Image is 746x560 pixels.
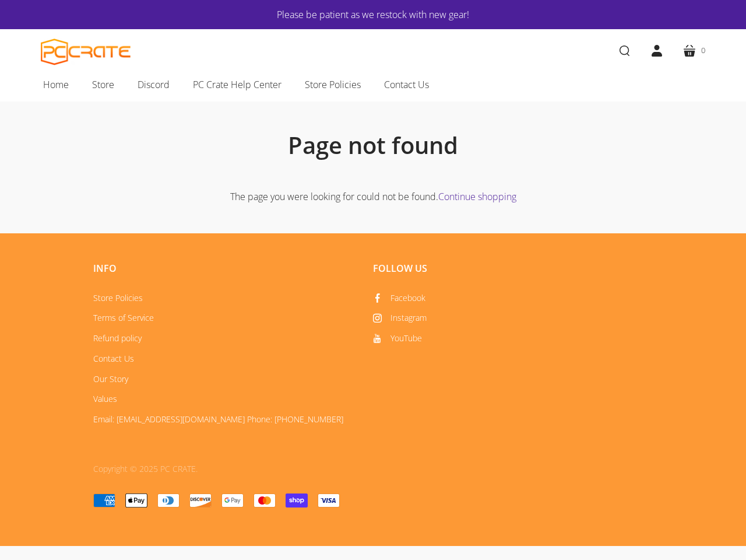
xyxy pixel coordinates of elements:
[193,77,281,92] span: PC Crate Help Center
[93,373,128,384] a: Our Story
[41,38,131,65] a: PC CRATE
[92,77,114,92] span: Store
[93,463,350,476] p: Copyright © 2025 PC CRATE.
[701,44,705,57] span: 0
[93,353,134,364] a: Contact Us
[80,72,126,97] a: Store
[438,190,516,203] a: Continue shopping
[373,292,425,303] a: Facebook
[138,77,170,92] span: Discord
[384,77,429,92] span: Contact Us
[126,72,181,97] a: Discord
[93,312,154,323] a: Terms of Service
[373,332,422,344] a: YouTube
[372,72,441,97] a: Contact Us
[93,292,143,303] a: Store Policies
[186,189,559,204] p: The page you were looking for could not be found.
[93,131,653,160] h1: Page not found
[373,312,427,323] a: Instagram
[93,393,117,404] a: Values
[93,262,356,274] h2: Info
[93,332,142,344] a: Refund policy
[673,34,715,67] a: 0
[31,72,80,97] a: Home
[76,7,670,22] a: Please be patient as we restock with new gear!
[293,72,372,97] a: Store Policies
[181,72,293,97] a: PC Crate Help Center
[23,72,723,101] nav: Main navigation
[43,77,69,92] span: Home
[373,262,635,274] h2: Follow Us
[93,414,343,425] a: Email: [EMAIL_ADDRESS][DOMAIN_NAME] Phone: [PHONE_NUMBER]
[305,77,361,92] span: Store Policies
